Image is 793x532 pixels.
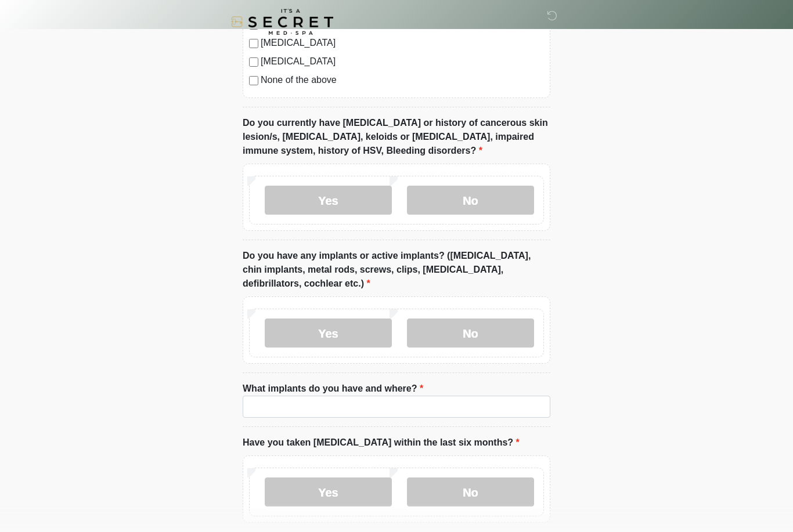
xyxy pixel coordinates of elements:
img: It's A Secret Med Spa Logo [231,9,333,35]
label: Have you taken [MEDICAL_DATA] within the last six months? [243,436,520,450]
input: [MEDICAL_DATA] [249,39,258,48]
label: Yes [265,186,392,215]
input: [MEDICAL_DATA] [249,57,258,67]
input: None of the above [249,76,258,85]
label: Yes [265,477,392,506]
label: [MEDICAL_DATA] [261,55,544,68]
label: No [407,477,534,506]
label: Do you currently have [MEDICAL_DATA] or history of cancerous skin lesion/s, [MEDICAL_DATA], keloi... [243,116,550,158]
label: What implants do you have and where? [243,382,423,396]
label: No [407,319,534,348]
label: Do you have any implants or active implants? ([MEDICAL_DATA], chin implants, metal rods, screws, ... [243,249,550,291]
label: Yes [265,319,392,348]
label: None of the above [261,73,544,87]
label: No [407,186,534,215]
